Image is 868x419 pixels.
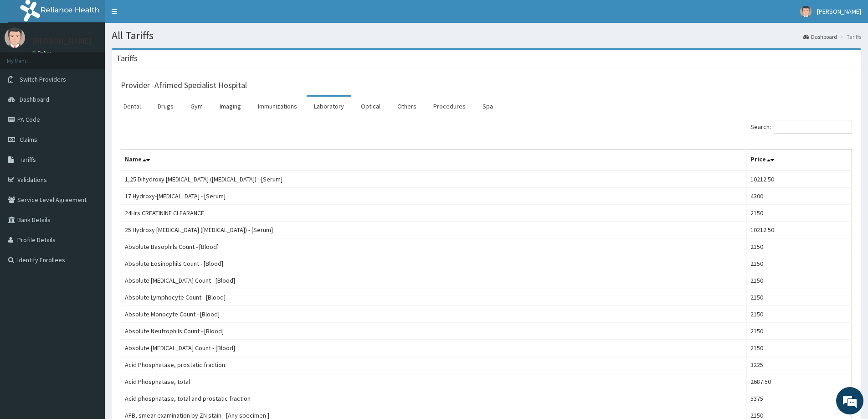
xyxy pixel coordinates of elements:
[390,97,424,116] a: Others
[817,7,861,16] span: [PERSON_NAME]
[20,135,37,144] span: Claims
[746,390,852,407] td: 5375
[121,390,747,407] td: Acid phosphatase, total and prostatic fraction
[746,255,852,272] td: 2150
[426,97,473,116] a: Procedures
[746,357,852,373] td: 3225
[121,205,747,222] td: 24Hrs CREATININE CLEARANCE
[20,155,36,164] span: Tariffs
[20,75,66,83] span: Switch Providers
[746,306,852,323] td: 2150
[251,97,304,116] a: Immunizations
[121,81,247,89] h3: Provider - Afrimed Specialist Hospital
[121,306,747,323] td: Absolute Monocyte Count - [Blood]
[32,37,92,45] p: [PERSON_NAME]
[116,54,138,62] h3: Tariffs
[746,222,852,238] td: 10212.50
[121,171,747,188] td: 1,25 Dihydroxy [MEDICAL_DATA] ([MEDICAL_DATA]) - [Serum]
[774,120,852,134] input: Search:
[746,205,852,222] td: 2150
[112,30,861,41] h1: All Tariffs
[354,97,388,116] a: Optical
[121,373,747,390] td: Acid Phosphatase, total
[800,6,812,17] img: User Image
[746,323,852,340] td: 2150
[121,357,747,373] td: Acid Phosphatase, prostatic fraction
[750,120,852,134] label: Search:
[746,171,852,188] td: 10212.50
[475,97,500,116] a: Spa
[20,95,49,103] span: Dashboard
[150,97,181,116] a: Drugs
[746,272,852,289] td: 2150
[838,33,861,41] li: Tariffs
[121,150,747,171] th: Name
[121,289,747,306] td: Absolute Lymphocyte Count - [Blood]
[121,272,747,289] td: Absolute [MEDICAL_DATA] Count - [Blood]
[121,222,747,238] td: 25 Hydroxy [MEDICAL_DATA] ([MEDICAL_DATA]) - [Serum]
[212,97,248,116] a: Imaging
[121,340,747,357] td: Absolute [MEDICAL_DATA] Count - [Blood]
[803,33,837,41] a: Dashboard
[121,323,747,340] td: Absolute Neutrophils Count - [Blood]
[746,340,852,357] td: 2150
[746,373,852,390] td: 2687.50
[32,50,54,56] a: Online
[746,188,852,205] td: 4300
[121,188,747,205] td: 17 Hydroxy-[MEDICAL_DATA] - [Serum]
[746,150,852,171] th: Price
[116,97,148,116] a: Dental
[183,97,210,116] a: Gym
[5,27,25,48] img: User Image
[746,289,852,306] td: 2150
[121,238,747,255] td: Absolute Basophils Count - [Blood]
[746,238,852,255] td: 2150
[121,255,747,272] td: Absolute Eosinophils Count - [Blood]
[307,97,351,116] a: Laboratory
